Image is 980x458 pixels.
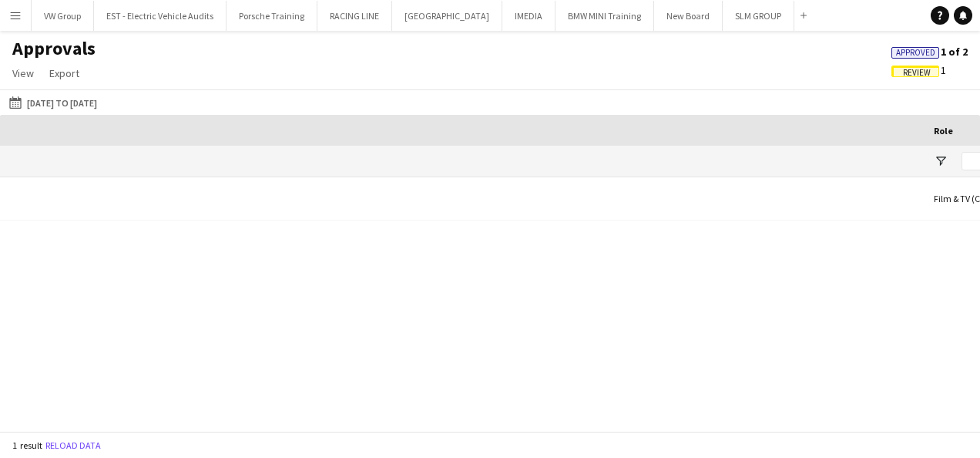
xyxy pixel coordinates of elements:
button: Open Filter Menu [934,154,948,168]
button: New Board [654,1,723,31]
button: SLM GROUP [723,1,794,31]
span: Export [49,66,79,80]
button: [GEOGRAPHIC_DATA] [392,1,502,31]
button: IMEDIA [502,1,555,31]
button: EST - Electric Vehicle Audits [94,1,227,31]
button: VW Group [32,1,94,31]
button: BMW MINI Training [555,1,654,31]
span: Approved [896,48,935,58]
button: RACING LINE [317,1,392,31]
span: 1 [891,63,946,77]
a: View [6,63,40,83]
button: Porsche Training [227,1,317,31]
button: Reload data [42,437,104,454]
a: Export [43,63,86,83]
span: 1 of 2 [891,45,968,59]
button: [DATE] to [DATE] [6,93,100,112]
span: Review [903,68,931,78]
span: View [12,66,34,80]
span: Role [934,125,953,136]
